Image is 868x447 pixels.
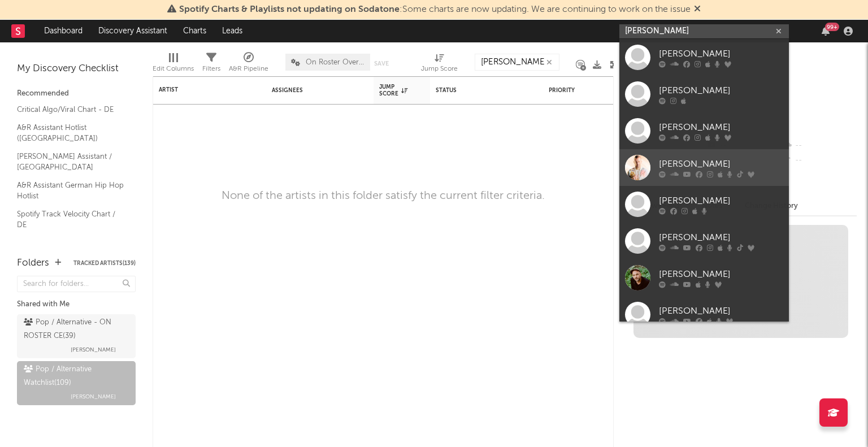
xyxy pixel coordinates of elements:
[659,47,783,60] div: [PERSON_NAME]
[659,267,783,281] div: [PERSON_NAME]
[17,361,136,405] a: Pop / Alternative Watchlist(109)[PERSON_NAME]
[24,363,126,390] div: Pop / Alternative Watchlist ( 109 )
[659,157,783,171] div: [PERSON_NAME]
[153,62,194,76] div: Edit Columns
[619,39,789,76] a: [PERSON_NAME]
[619,186,789,223] a: [PERSON_NAME]
[659,120,783,134] div: [PERSON_NAME]
[17,62,136,76] div: My Discovery Checklist
[17,314,136,358] a: Pop / Alternative - ON ROSTER CE(39)[PERSON_NAME]
[222,189,545,203] div: None of the artists in this folder satisfy the current filter criteria.
[17,150,124,173] a: [PERSON_NAME] Assistant / [GEOGRAPHIC_DATA]
[822,27,830,36] button: 99+
[179,5,400,14] span: Spotify Charts & Playlists not updating on Sodatone
[659,194,783,207] div: [PERSON_NAME]
[24,316,126,343] div: Pop / Alternative - ON ROSTER CE ( 39 )
[17,276,136,292] input: Search for folders...
[619,24,789,38] input: Search for artists
[782,138,857,153] div: --
[214,20,250,42] a: Leads
[421,48,458,81] div: Jump Score
[659,84,783,97] div: [PERSON_NAME]
[659,304,783,318] div: [PERSON_NAME]
[17,179,124,202] a: A&R Assistant German Hip Hop Hotlist
[421,62,458,76] div: Jump Score
[153,48,194,81] div: Edit Columns
[619,296,789,333] a: [PERSON_NAME]
[159,86,244,93] div: Artist
[306,59,364,66] span: On Roster Overview
[202,48,220,81] div: Filters
[619,76,789,112] a: [PERSON_NAME]
[549,87,594,94] div: Priority
[17,121,124,145] a: A&R Assistant Hotlist ([GEOGRAPHIC_DATA])
[379,84,407,97] div: Jump Score
[36,20,90,42] a: Dashboard
[619,259,789,296] a: [PERSON_NAME]
[694,5,701,14] span: Dismiss
[475,54,559,71] input: Search...
[17,87,136,101] div: Recommended
[825,23,839,31] div: 99 +
[782,153,857,168] div: --
[619,149,789,186] a: [PERSON_NAME]
[229,48,268,81] div: A&R Pipeline
[229,62,268,76] div: A&R Pipeline
[374,60,389,67] button: Save
[272,87,351,94] div: Assignees
[17,103,124,116] a: Critical Algo/Viral Chart - DE
[17,298,136,311] div: Shared with Me
[90,20,175,42] a: Discovery Assistant
[202,62,220,76] div: Filters
[73,261,136,266] button: Tracked Artists(139)
[71,343,116,357] span: [PERSON_NAME]
[436,87,509,94] div: Status
[179,5,691,14] span: : Some charts are now updating. We are continuing to work on the issue
[175,20,214,42] a: Charts
[71,390,116,403] span: [PERSON_NAME]
[619,223,789,259] a: [PERSON_NAME]
[659,231,783,244] div: [PERSON_NAME]
[619,112,789,149] a: [PERSON_NAME]
[17,257,49,270] div: Folders
[17,208,124,231] a: Spotify Track Velocity Chart / DE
